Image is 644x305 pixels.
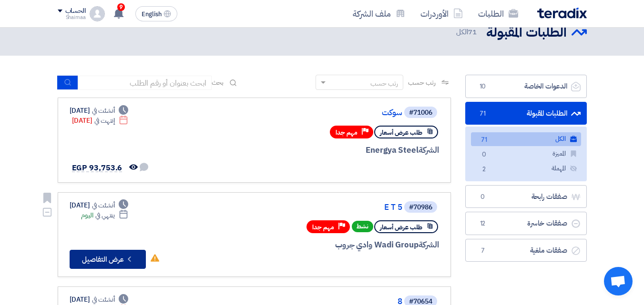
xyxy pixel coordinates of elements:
a: صفقات ملغية7 [465,239,587,262]
input: ابحث بعنوان أو رقم الطلب [78,76,212,90]
a: صفقات رابحة0 [465,185,587,208]
span: 71 [477,109,489,118]
div: Energya Steel [210,144,439,157]
span: 0 [477,192,489,202]
span: أنشئت في [92,200,115,210]
a: صفقات خاسرة12 [465,212,587,235]
a: الطلبات [470,2,526,25]
a: الدعوات الخاصة10 [465,75,587,98]
span: طلب عرض أسعار [380,128,422,137]
a: الطلبات المقبولة71 [465,102,587,125]
div: [DATE] [72,116,129,126]
div: Wadi Group وادي جروب [210,239,439,251]
span: ينتهي في [95,210,115,220]
a: الكل [471,132,581,146]
span: مهم جدا [336,128,358,137]
img: Teradix logo [537,8,587,19]
span: إنتهت في [94,116,115,126]
span: نشط [352,221,373,232]
span: 12 [477,219,489,228]
div: Shaimaa [58,15,86,20]
span: EGP 93,753.6 [72,162,123,174]
span: 10 [477,82,489,91]
a: سوكت [212,108,402,117]
span: 71 [468,27,477,37]
div: اليوم [81,210,128,220]
a: الأوردرات [413,2,470,25]
span: رتب حسب [408,78,435,88]
a: المهملة [471,162,581,176]
div: [DATE] [70,200,129,210]
div: [DATE] [70,106,129,116]
div: الحساب [65,7,86,15]
div: [DATE] [70,295,129,305]
span: أنشئت في [92,295,115,305]
span: English [142,11,162,18]
span: 9 [117,3,125,11]
a: المميزة [471,147,581,161]
span: مهم جدا [312,223,334,232]
h2: الطلبات المقبولة [486,23,567,42]
span: 7 [477,246,489,256]
span: 0 [479,150,490,160]
span: الشركة [419,239,439,251]
span: الشركة [419,144,439,156]
button: English [135,6,177,21]
a: ملف الشركة [345,2,413,25]
div: #70654 [409,298,432,305]
span: بحث [212,78,224,88]
div: #70986 [409,204,432,211]
a: Open chat [604,267,633,295]
span: أنشئت في [92,106,115,116]
div: رتب حسب [370,79,398,89]
span: طلب عرض أسعار [380,223,422,232]
span: 71 [479,135,490,145]
div: #71006 [409,109,432,116]
button: عرض التفاصيل [70,250,146,269]
span: الكل [456,27,478,38]
img: profile_test.png [90,6,105,21]
a: E T 5 [212,203,402,212]
span: 2 [479,165,490,175]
